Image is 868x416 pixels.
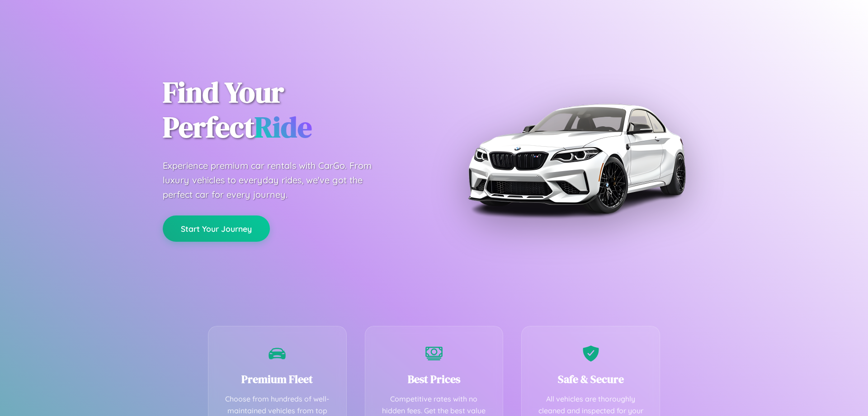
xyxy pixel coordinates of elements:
[463,45,689,272] img: Premium BMW car rental vehicle
[163,215,270,242] button: Start Your Journey
[222,372,333,387] h3: Premium Fleet
[535,372,646,387] h3: Safe & Secure
[163,158,389,202] p: Experience premium car rentals with CarGo. From luxury vehicles to everyday rides, we've got the ...
[255,107,312,147] span: Ride
[379,372,490,387] h3: Best Prices
[163,75,420,145] h1: Find Your Perfect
